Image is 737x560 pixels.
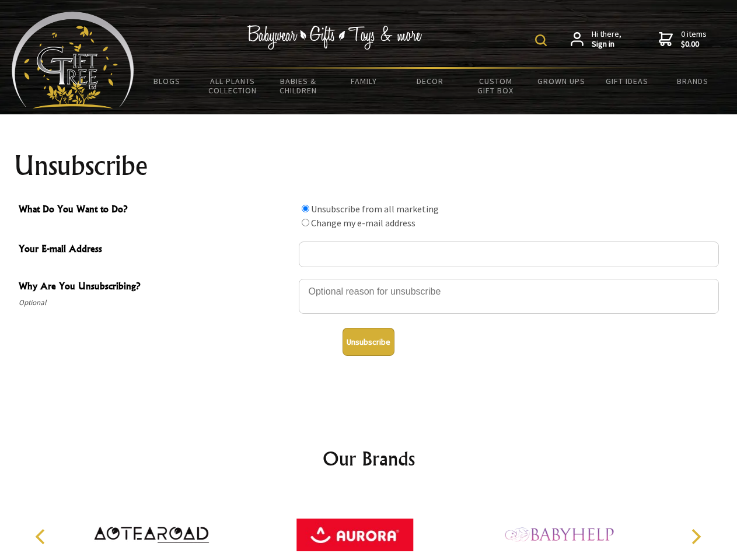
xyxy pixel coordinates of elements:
label: Unsubscribe from all marketing [311,203,439,215]
span: What Do You Want to Do? [19,202,293,219]
a: Decor [397,69,463,93]
button: Previous [29,524,55,549]
a: All Plants Collection [200,69,266,103]
input: What Do You Want to Do? [302,205,309,212]
span: Why Are You Unsubscribing? [19,279,293,296]
img: Babyware - Gifts - Toys and more... [12,12,134,108]
img: Babywear - Gifts - Toys & more [247,25,422,50]
input: What Do You Want to Do? [302,219,309,226]
a: Grown Ups [528,69,594,93]
span: Hi there, [592,29,621,50]
a: Babies & Children [266,69,331,103]
a: BLOGS [134,69,200,93]
a: Custom Gift Box [463,69,529,103]
a: Gift Ideas [594,69,660,93]
label: Change my e-mail address [311,217,415,229]
a: Family [331,69,397,93]
h1: Unsubscribe [14,152,724,180]
a: 0 items$0.00 [659,29,707,50]
span: Optional [19,296,293,310]
textarea: Why Are You Unsubscribing? [299,279,719,314]
button: Next [683,524,708,549]
img: product search [535,34,547,46]
span: Your E-mail Address [19,242,293,258]
h2: Our Brands [23,444,714,473]
a: Hi there,Sign in [571,29,621,50]
a: Brands [660,69,726,93]
span: 0 items [681,29,707,50]
button: Unsubscribe [343,328,394,356]
input: Your E-mail Address [299,242,719,267]
strong: $0.00 [681,39,707,50]
strong: Sign in [592,39,621,50]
